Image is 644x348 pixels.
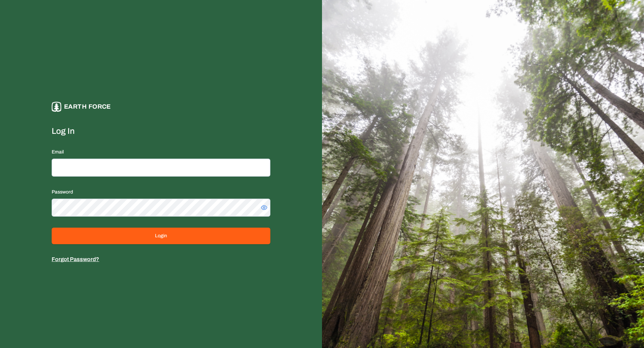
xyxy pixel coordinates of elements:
[52,126,270,137] label: Log In
[52,189,73,195] label: Password
[52,102,61,112] img: earthforce-logo-white-uG4MPadI.svg
[52,255,270,264] p: Forgot Password?
[64,102,111,112] p: Earth force
[52,228,270,244] button: Login
[52,149,64,155] label: Email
